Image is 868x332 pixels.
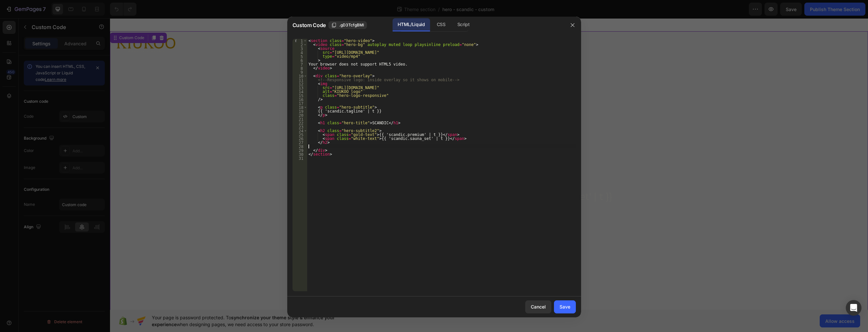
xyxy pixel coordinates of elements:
div: 3 [292,47,307,51]
h1: SCANDIC [300,117,458,168]
div: 31 [292,156,307,160]
div: 29 [292,148,307,152]
div: 22 [292,121,307,125]
img: KIUKOO logo [7,20,65,34]
div: Cancel [531,303,546,310]
div: 2 [292,43,307,47]
div: CSS [432,18,451,31]
div: Open Intercom Messenger [846,300,861,316]
div: 1 [292,39,307,43]
div: 11 [292,78,307,82]
div: 4 [292,51,307,54]
div: 30 [292,152,307,156]
span: .gD3TcfgBMl [339,22,364,28]
div: 15 [292,94,307,98]
div: HTML/Liquid [392,18,430,31]
span: Custom Code [292,21,326,29]
div: 5 [292,54,307,58]
div: 28 [292,144,307,148]
div: 24 [292,129,307,133]
div: 18 [292,105,307,109]
div: 19 [292,109,307,113]
div: Save [560,303,570,310]
p: {{ 'scandic.tagline' | t }} [248,101,510,111]
span: {{ 'scandic.sauna_set' | t }} [379,172,502,184]
div: 27 [292,141,307,144]
div: 8 [292,66,307,70]
div: 20 [292,113,307,117]
div: 21 [292,117,307,121]
div: 13 [292,86,307,90]
div: 16 [292,98,307,101]
div: Custom Code [8,17,36,23]
button: Cancel [525,300,551,313]
div: 7 [292,62,307,66]
div: 12 [292,82,307,86]
div: Script [452,18,475,31]
a: {{ 'scandic.order_now' | t }} [321,201,437,217]
div: 26 [292,137,307,141]
div: 25 [292,133,307,137]
div: 10 [292,74,307,78]
div: 14 [292,90,307,94]
button: .gD3TcfgBMl [328,21,367,29]
button: Save [554,300,576,313]
div: 6 [292,58,307,62]
div: 23 [292,125,307,129]
span: {{ 'scandic.premium' | t }} [256,172,376,184]
div: 17 [292,101,307,105]
div: 9 [292,70,307,74]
